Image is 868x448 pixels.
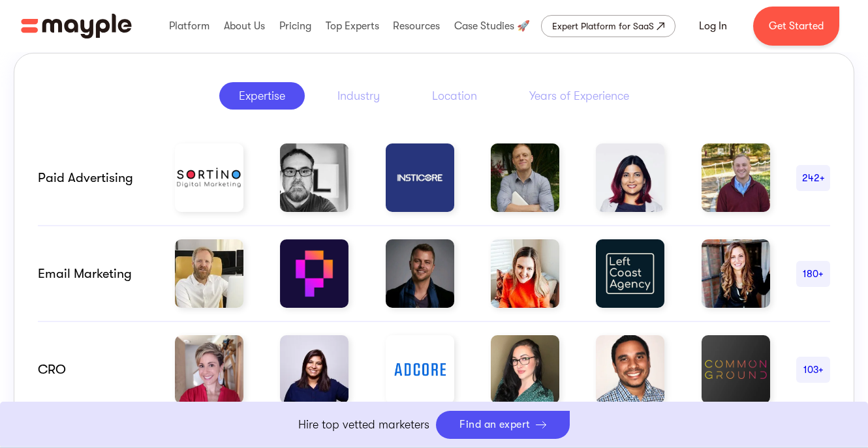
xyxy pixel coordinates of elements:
div: email marketing [38,266,149,282]
div: Paid advertising [38,170,149,186]
div: Expert Platform for SaaS [552,18,654,34]
div: 180+ [796,266,830,282]
div: CRO [38,362,149,378]
a: Log In [683,10,743,42]
div: Expertise [239,88,285,104]
div: 103+ [796,362,830,378]
div: Industry [337,88,380,104]
div: Top Experts [322,5,382,47]
div: Resources [390,5,443,47]
div: 242+ [796,170,830,186]
div: Pricing [276,5,315,47]
img: Mayple logo [21,14,132,38]
a: home [21,14,132,38]
a: Expert Platform for SaaS [541,15,675,37]
a: Get Started [753,7,839,46]
div: Years of Experience [529,88,629,104]
div: Platform [166,5,213,47]
div: About Us [221,5,268,47]
div: Location [432,88,477,104]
